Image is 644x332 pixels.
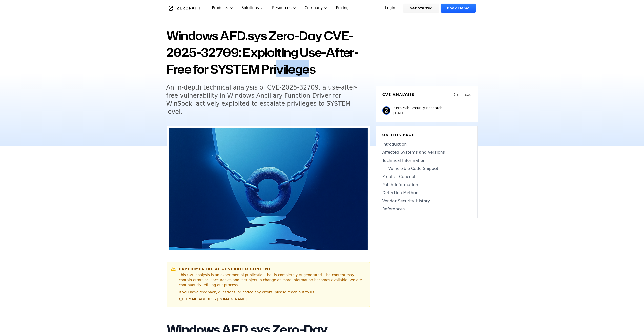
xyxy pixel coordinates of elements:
[382,132,471,137] h6: On this page
[382,174,471,180] a: Proof of Concept
[379,4,402,13] a: Login
[179,272,366,287] p: This CVE analysis is an experimental publication that is completely AI-generated. The content may...
[169,128,368,250] img: Windows AFD.sys Zero-Day CVE-2025-32709: Exploiting Use-After-Free for SYSTEM Privileges
[382,166,471,172] a: Vulnerable Code Snippet
[179,266,366,271] h6: Experimental AI-Generated Content
[166,83,361,116] h5: An in-depth technical analysis of CVE-2025-32709, a use-after-free vulnerability in Windows Ancil...
[382,198,471,204] a: Vendor Security History
[382,92,415,97] h6: CVE Analysis
[382,190,471,196] a: Detection Methods
[179,297,247,302] a: [EMAIL_ADDRESS][DOMAIN_NAME]
[393,110,443,116] p: [DATE]
[382,149,471,156] a: Affected Systems and Versions
[179,290,366,295] p: If you have feedback, questions, or notice any errors, please reach out to us.
[382,182,471,188] a: Patch Information
[453,92,471,97] p: 7 min read
[403,4,439,13] a: Get Started
[441,4,475,13] a: Book Demo
[382,206,471,212] a: References
[382,158,471,164] a: Technical Information
[166,27,370,77] h1: Windows AFD.sys Zero-Day CVE-2025-32709: Exploiting Use-After-Free for SYSTEM Privileges
[382,141,471,147] a: Introduction
[382,106,390,115] img: ZeroPath Security Research
[393,105,443,110] p: ZeroPath Security Research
